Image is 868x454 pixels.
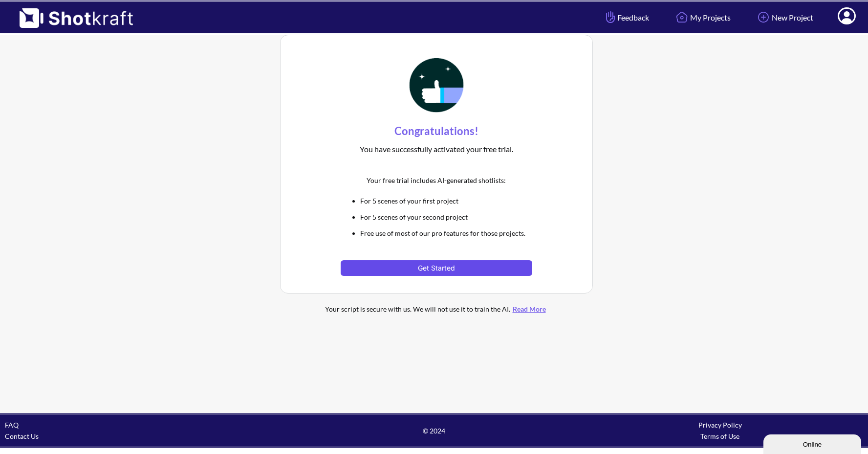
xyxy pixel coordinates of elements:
[577,431,863,442] div: Terms of Use
[360,195,532,206] li: For 5 scenes of your first project
[673,9,690,25] img: Home Icon
[604,9,617,25] img: Hand Icon
[360,211,532,223] li: For 5 scenes of your second project
[406,55,467,115] img: Thumbs Up Icon
[604,12,649,23] span: Feedback
[5,432,39,440] a: Contact Us
[763,432,863,454] iframe: chat widget
[748,4,821,30] a: New Project
[341,121,532,141] div: Congratulations!
[341,260,532,276] button: Get Started
[666,4,738,30] a: My Projects
[510,305,548,313] a: Read More
[341,141,532,158] div: You have successfully activated your free trial.
[577,419,863,431] div: Privacy Policy
[5,421,19,429] a: FAQ
[291,425,577,436] span: © 2024
[755,9,772,25] img: Add Icon
[304,303,568,315] div: Your script is secure with us. We will not use it to train the AI.
[360,227,532,239] li: Free use of most of our pro features for those projects.
[341,172,532,188] div: Your free trial includes AI-generated shotlists:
